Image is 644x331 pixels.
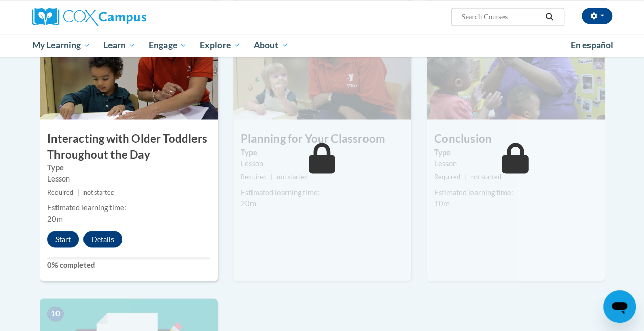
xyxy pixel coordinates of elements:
[564,35,620,56] a: En español
[241,173,267,180] span: Required
[24,34,620,57] div: Main menu
[40,18,218,119] img: Course Image
[427,131,605,146] h3: Conclusion
[47,259,210,270] label: 0% completed
[277,173,308,180] span: not started
[47,188,73,196] span: Required
[233,131,411,146] h3: Planning for Your Classroom
[542,11,557,23] button: Search
[434,158,597,169] div: Lesson
[47,173,210,184] div: Lesson
[571,40,613,50] span: En español
[603,290,636,323] iframe: Button to launch messaging window
[193,34,247,57] a: Explore
[47,202,210,213] div: Estimated learning time:
[271,173,273,180] span: |
[241,199,256,207] span: 20m
[241,146,404,158] label: Type
[434,187,597,198] div: Estimated learning time:
[460,11,542,23] input: Search Courses
[464,173,466,180] span: |
[233,18,411,119] img: Course Image
[25,34,97,57] a: My Learning
[97,34,142,57] a: Learn
[470,173,501,180] span: not started
[142,34,193,57] a: Engage
[83,188,115,196] span: not started
[32,39,90,51] span: My Learning
[247,34,295,57] a: About
[40,131,218,162] h3: Interacting with Older Toddlers Throughout the Day
[47,214,63,223] span: 20m
[427,18,605,119] img: Course Image
[103,39,135,51] span: Learn
[582,8,612,24] button: Account Settings
[32,8,146,26] img: Cox Campus
[434,146,597,158] label: Type
[241,187,404,198] div: Estimated learning time:
[254,39,288,51] span: About
[434,173,460,180] span: Required
[47,231,79,247] button: Start
[32,8,215,26] a: Cox Campus
[83,231,122,247] button: Details
[47,162,210,173] label: Type
[47,306,64,321] span: 10
[77,188,79,196] span: |
[149,39,187,51] span: Engage
[200,39,240,51] span: Explore
[241,158,404,169] div: Lesson
[434,199,450,207] span: 10m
